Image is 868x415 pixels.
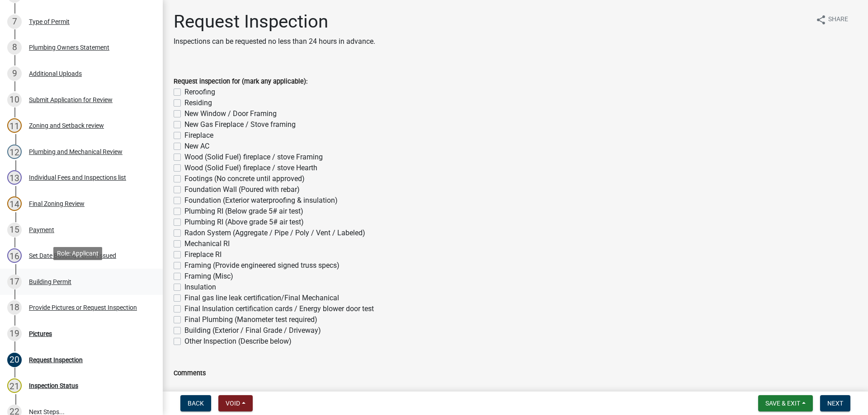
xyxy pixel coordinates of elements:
span: Save & Exit [765,400,800,407]
label: Fireplace RI [184,249,222,260]
span: Back [188,400,204,407]
div: 21 [7,378,22,393]
div: 10 [7,93,22,107]
label: Request inspection for (mark any applicable): [174,79,307,85]
label: New AC [184,141,209,152]
div: Final Zoning Review [29,201,85,207]
div: Type of Permit [29,19,70,25]
div: 9 [7,66,22,81]
div: 12 [7,145,22,159]
div: Plumbing Owners Statement [29,44,109,51]
div: 20 [7,353,22,367]
div: Plumbing and Mechanical Review [29,149,123,155]
div: 8 [7,40,22,55]
button: Save & Exit [758,395,813,411]
h1: Request Inspection [174,11,375,33]
div: 11 [7,118,22,133]
label: Footings (No concrete until approved) [184,173,305,184]
label: Wood (Solid Fuel) fireplace / stove Framing [184,152,323,163]
span: Void [226,400,240,407]
label: Reroofing [184,87,215,98]
div: 17 [7,275,22,289]
div: Request Inspection [29,357,83,363]
button: Void [218,395,253,411]
label: Mechanical RI [184,238,230,249]
button: Next [820,395,850,411]
label: Residing [184,98,212,108]
div: 15 [7,223,22,237]
label: Wood (Solid Fuel) fireplace / stove Hearth [184,163,317,173]
label: Insulation [184,282,216,293]
div: Set Date Building Permit Issued [29,252,116,259]
label: Radon System (Aggregate / Pipe / Poly / Vent / Labeled) [184,228,365,238]
label: Foundation Wall (Poured with rebar) [184,184,300,195]
div: Zoning and Setback review [29,122,104,129]
div: Provide Pictures or Request Inspection [29,304,137,311]
button: shareShare [808,11,855,28]
div: Building Permit [29,279,71,285]
label: Plumbing RI (Above grade 5# air test) [184,217,304,228]
label: Final gas line leak certification/Final Mechanical [184,293,339,303]
label: Foundation (Exterior waterproofing & insulation) [184,195,338,206]
div: 14 [7,196,22,211]
div: 7 [7,14,22,29]
i: share [816,14,826,25]
div: 16 [7,248,22,263]
div: Inspection Status [29,382,78,389]
div: 13 [7,170,22,185]
label: Other Inspection (Describe below) [184,336,292,347]
div: Role: Applicant [53,247,102,260]
span: Share [828,14,848,25]
label: Framing (Provide engineered signed truss specs) [184,260,340,271]
label: Final Plumbing (Manometer test required) [184,314,317,325]
label: Plumbing RI (Below grade 5# air test) [184,206,303,217]
div: 19 [7,326,22,341]
div: 18 [7,300,22,315]
div: Individual Fees and Inspections list [29,174,126,181]
span: Next [827,400,843,407]
div: Payment [29,227,54,233]
div: Submit Application for Review [29,97,113,103]
p: Inspections can be requested no less than 24 hours in advance. [174,36,375,47]
label: Framing (Misc) [184,271,233,282]
label: Comments [174,370,206,377]
label: New Gas Fireplace / Stove framing [184,119,296,130]
label: Fireplace [184,130,213,141]
label: New Window / Door Framing [184,108,277,119]
label: Building (Exterior / Final Grade / Driveway) [184,325,321,336]
label: Final Insulation certification cards / Energy blower door test [184,303,374,314]
div: Additional Uploads [29,70,82,77]
button: Back [180,395,211,411]
div: Pictures [29,331,52,337]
